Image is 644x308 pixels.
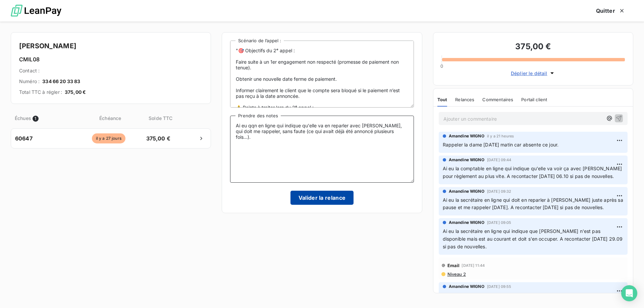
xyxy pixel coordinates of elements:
[441,41,625,54] h3: 375,00 €
[11,2,61,20] img: logo LeanPay
[42,78,80,85] span: 334 66 20 33 83
[143,115,178,122] span: Solde TTC
[290,191,354,205] button: Valider la relance
[19,89,62,96] span: Total TTC à régler :
[588,4,633,18] button: Quitter
[19,78,40,85] span: Numéro :
[455,97,474,102] span: Relances
[440,63,443,69] span: 0
[449,220,484,226] span: Amandine WIGNO
[15,134,33,142] span: 60647
[621,285,637,301] div: Open Intercom Messenger
[19,55,203,63] h6: CMIL08
[79,115,142,122] span: Échéance
[19,67,40,74] span: Contact :
[447,271,466,277] span: Niveau 2
[443,166,624,179] span: Ai eu la comptable en ligne qui indique qu'elle va voir ça avec [PERSON_NAME] pour règlement au p...
[521,97,547,102] span: Portail client
[443,197,625,210] span: Ai eu la secrétaire en ligne qui doit en reparler à [PERSON_NAME] juste après sa pause et me rapp...
[443,142,559,147] span: Rappeler la dame [DATE] matin car absente ce jour.
[447,263,460,268] span: Email
[443,228,624,249] span: Ai eu la secrétaire en ligne qui indique que [PERSON_NAME] n'est pas disponible mais est au coura...
[482,97,513,102] span: Commentaires
[509,69,557,77] button: Déplier le détail
[15,115,31,122] span: Échues
[449,188,484,194] span: Amandine WIGNO
[487,221,512,225] span: [DATE] 09:05
[449,157,484,163] span: Amandine WIGNO
[230,41,414,108] textarea: "🎯 Objectifs du 2ᵉ appel : Faire suite à un 1er engagement non respecté (promesse de paiement non...
[65,89,86,96] span: 375,00 €
[437,97,447,102] span: Tout
[449,284,484,290] span: Amandine WIGNO
[449,133,484,139] span: Amandine WIGNO
[141,134,176,142] span: 375,00 €
[487,285,512,289] span: [DATE] 09:55
[92,133,125,143] span: il y a 27 jours
[230,116,414,183] textarea: Ai eu qqn en ligne qui indique qu'elle va en reparler avec [PERSON_NAME], qui doit me rappeler, s...
[33,116,39,122] span: 1
[487,158,512,162] span: [DATE] 09:44
[462,263,485,267] span: [DATE] 11:44
[487,189,512,193] span: [DATE] 09:32
[19,41,203,51] h4: [PERSON_NAME]
[487,134,514,138] span: il y a 21 heures
[511,70,547,77] span: Déplier le détail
